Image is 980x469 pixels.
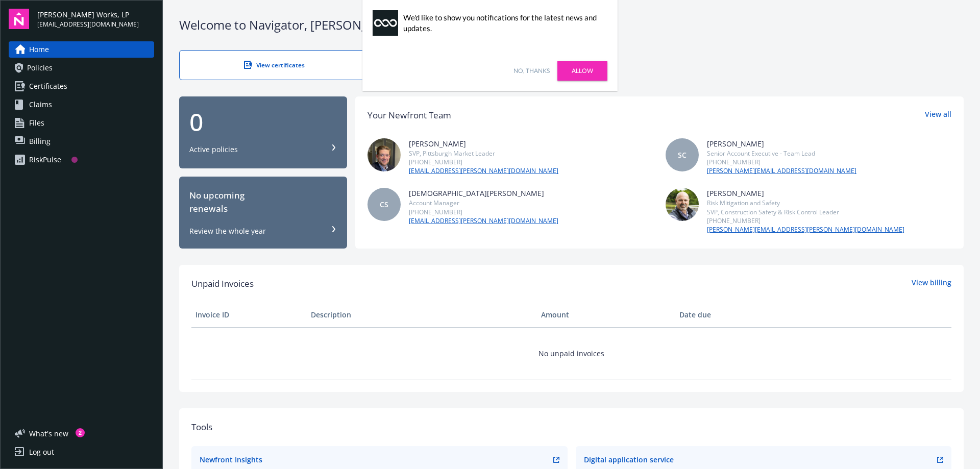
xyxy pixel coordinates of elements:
[307,303,537,327] th: Description
[37,20,139,29] span: [EMAIL_ADDRESS][DOMAIN_NAME]
[179,177,347,249] button: No upcomingrenewalsReview the whole year
[707,138,856,149] div: [PERSON_NAME]
[409,216,558,226] a: [EMAIL_ADDRESS][PERSON_NAME][DOMAIN_NAME]
[707,158,856,166] div: [PHONE_NUMBER]
[189,110,337,134] div: 0
[925,109,951,122] a: View all
[707,199,904,207] div: Risk Mitigation and Safety
[409,199,558,207] div: Account Manager
[179,96,347,168] button: 0Active policies
[367,109,451,122] div: Your Newfront Team
[9,78,154,94] a: Certificates
[37,9,139,20] span: [PERSON_NAME] Works, LP
[403,12,602,34] div: We'd like to show you notifications for the latest news and updates.
[409,208,558,216] div: [PHONE_NUMBER]
[409,166,558,176] a: [EMAIL_ADDRESS][PERSON_NAME][DOMAIN_NAME]
[191,277,254,290] span: Unpaid Invoices
[380,199,388,210] span: CS
[29,41,49,58] span: Home
[409,158,558,166] div: [PHONE_NUMBER]
[9,152,154,168] a: RiskPulse
[29,152,61,168] div: RiskPulse
[179,16,964,34] div: Welcome to Navigator , [PERSON_NAME]
[37,9,154,29] button: [PERSON_NAME] Works, LP[EMAIL_ADDRESS][DOMAIN_NAME]
[9,115,154,131] a: Files
[9,60,154,76] a: Policies
[200,61,348,69] div: View certificates
[409,138,558,149] div: [PERSON_NAME]
[189,189,337,216] div: No upcoming renewals
[513,66,550,76] a: No, thanks
[29,133,51,150] span: Billing
[191,421,951,434] div: Tools
[9,428,85,439] button: What's new2
[912,277,951,290] a: View billing
[29,96,52,113] span: Claims
[557,61,607,81] a: Allow
[367,138,401,171] img: photo
[9,133,154,150] a: Billing
[707,149,856,158] div: Senior Account Executive - Team Lead
[707,216,904,225] div: [PHONE_NUMBER]
[189,144,238,155] div: Active policies
[707,188,904,199] div: [PERSON_NAME]
[707,225,904,234] a: [PERSON_NAME][EMAIL_ADDRESS][PERSON_NAME][DOMAIN_NAME]
[29,444,54,460] div: Log out
[707,166,856,176] a: [PERSON_NAME][EMAIL_ADDRESS][DOMAIN_NAME]
[200,454,262,465] div: Newfront Insights
[9,9,29,29] img: navigator-logo.svg
[9,96,154,113] a: Claims
[666,188,699,221] img: photo
[29,115,44,131] span: Files
[76,428,85,437] div: 2
[409,149,558,158] div: SVP, Pittsburgh Market Leader
[409,188,558,199] div: [DEMOGRAPHIC_DATA][PERSON_NAME]
[707,208,904,216] div: SVP, Construction Safety & Risk Control Leader
[191,303,307,327] th: Invoice ID
[189,226,266,236] div: Review the whole year
[191,327,951,379] td: No unpaid invoices
[29,428,68,439] span: What ' s new
[179,50,369,80] a: View certificates
[678,150,687,160] span: SC
[584,454,674,465] div: Digital application service
[27,60,53,76] span: Policies
[537,303,675,327] th: Amount
[9,41,154,58] a: Home
[29,78,67,94] span: Certificates
[675,303,791,327] th: Date due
